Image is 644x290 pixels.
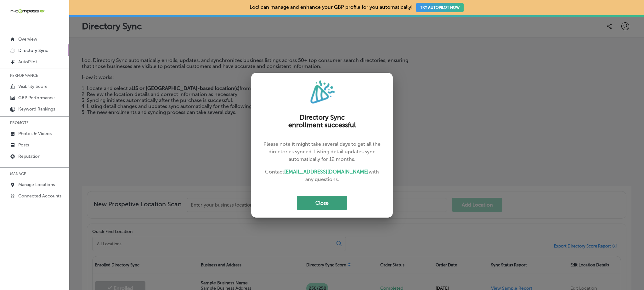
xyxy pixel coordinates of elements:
[18,193,61,199] p: Connected Accounts
[18,95,55,100] p: GBP Performance
[18,131,52,136] p: Photos & Videos
[10,8,45,14] img: 660ab0bf-5cc7-4cb8-ba1c-48b5ae0f18e60NCTV_CLogo_TV_Black_-500x88.png
[18,154,40,159] p: Reputation
[261,168,383,183] p: Contact with any questions.
[283,114,361,129] h2: Directory Sync enrollment successful
[18,106,55,112] p: Keyword Rankings
[284,169,369,175] a: [EMAIL_ADDRESS][DOMAIN_NAME]
[18,48,48,53] p: Directory Sync
[18,84,48,89] p: Visibility Score
[297,196,347,210] button: Close
[308,78,336,106] img: fPwAAAABJRU5ErkJggg==
[18,182,55,187] p: Manage Locations
[18,142,29,148] p: Posts
[18,59,37,65] p: AutoPilot
[18,37,37,42] p: Overview
[261,140,383,163] p: Please note it might take several days to get all the directories synced. Listing detail updates ...
[416,3,464,12] button: TRY AUTOPILOT NOW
